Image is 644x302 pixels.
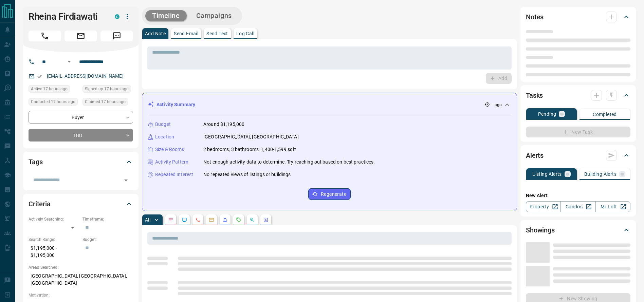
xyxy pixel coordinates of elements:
h2: Notes [526,12,544,22]
p: Budget: [82,237,133,243]
a: Mr.Loft [595,201,630,212]
h2: Criteria [29,199,51,209]
p: Budget [155,121,171,128]
p: Activity Summary [157,101,195,108]
p: Send Text [206,31,228,36]
svg: Agent Actions [263,217,269,223]
button: Regenerate [308,188,351,200]
p: Repeated Interest [155,171,193,178]
p: No repeated views of listings or buildings [203,171,291,178]
span: Email [65,31,97,41]
span: Signed up 17 hours ago [85,86,129,92]
p: 2 bedrooms, 3 bathrooms, 1,400-1,599 sqft [203,146,296,153]
div: Mon Sep 15 2025 [82,85,133,95]
h2: Tags [29,156,42,167]
div: Showings [526,222,630,238]
div: Activity Summary-- ago [148,98,511,111]
p: Add Note [145,31,166,36]
div: Buyer [29,111,133,124]
span: Call [29,31,61,41]
svg: Email Verified [37,74,42,79]
div: Criteria [29,196,133,212]
p: [GEOGRAPHIC_DATA], [GEOGRAPHIC_DATA], [GEOGRAPHIC_DATA] [29,270,133,289]
svg: Listing Alerts [222,217,228,223]
p: Log Call [236,31,254,36]
div: Tasks [526,87,630,103]
span: Claimed 17 hours ago [85,98,126,105]
svg: Emails [209,217,214,223]
p: Listing Alerts [532,172,562,176]
div: TBD [29,129,133,141]
button: Campaigns [189,10,239,21]
span: Contacted 17 hours ago [31,98,75,105]
h2: Alerts [526,150,544,161]
p: Send Email [174,31,198,36]
p: Location [155,133,174,140]
p: Pending [538,112,556,116]
div: Mon Sep 15 2025 [29,85,79,95]
span: Message [100,31,133,41]
p: Actively Searching: [29,216,79,222]
button: Open [65,58,73,66]
h2: Tasks [526,90,543,101]
div: Tags [29,154,133,170]
svg: Lead Browsing Activity [182,217,187,223]
h1: Rheina Firdiawati [29,11,105,22]
button: Timeline [145,10,187,21]
a: Property [526,201,561,212]
p: Timeframe: [82,216,133,222]
svg: Calls [195,217,201,223]
p: -- ago [491,102,502,108]
p: Activity Pattern [155,158,188,166]
p: Building Alerts [584,172,617,176]
a: [EMAIL_ADDRESS][DOMAIN_NAME] [47,73,124,79]
div: Notes [526,9,630,25]
p: New Alert: [526,192,630,199]
div: condos.ca [115,14,119,19]
p: Search Range: [29,237,79,243]
p: Completed [593,112,617,117]
div: Mon Sep 15 2025 [82,98,133,108]
p: All [145,218,150,222]
p: Size & Rooms [155,146,184,153]
h2: Showings [526,225,555,235]
p: Motivation: [29,292,133,298]
div: Mon Sep 15 2025 [29,98,79,108]
p: $1,195,000 - $1,195,000 [29,243,79,261]
span: Active 17 hours ago [31,86,68,92]
svg: Opportunities [250,217,255,223]
svg: Requests [236,217,241,223]
button: Open [121,175,131,185]
a: Condos [560,201,595,212]
svg: Notes [168,217,173,223]
p: Areas Searched: [29,264,133,270]
p: Around $1,195,000 [203,121,244,128]
div: Alerts [526,147,630,164]
p: [GEOGRAPHIC_DATA], [GEOGRAPHIC_DATA] [203,133,299,140]
p: Not enough activity data to determine. Try reaching out based on best practices. [203,158,375,166]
